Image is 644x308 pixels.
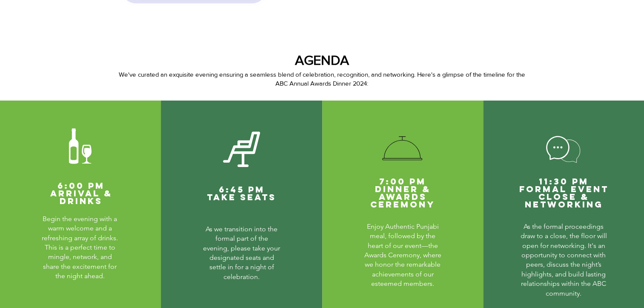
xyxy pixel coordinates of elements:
p: We've curated an exquisite evening ensuring a seamless blend of celebration, recognition, and net... [118,70,526,88]
span: AGENDA [295,52,349,67]
span: Enjoy Authentic Punjabi meal, followed by the heart of our event—the Awards Ceremony, where we ho... [364,222,441,288]
span: 11:30 PM Formal Event Close & Networking [519,176,608,210]
span: 7:00 PM Dinner & Awards Ceremony [370,176,435,210]
span: As we transition into the formal part of the evening, please take your designated seats and settl... [203,225,280,281]
span: Begin the evening with a warm welcome and a refreshing array of drinks. This is a perfect time to... [42,215,118,280]
span: 6:45 PM Take Seats [207,184,276,202]
span: As the formal proceedings draw to a close, the floor will open for networking. It's an opportunit... [520,222,607,297]
span: 6:00 PM Arrival & Drinks [50,180,112,206]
